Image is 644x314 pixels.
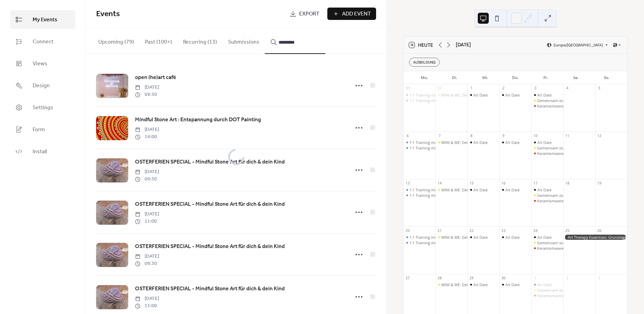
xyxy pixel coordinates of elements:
[505,282,520,287] div: Art Date
[33,38,54,46] span: Connect
[499,187,531,192] div: Art Date
[554,43,603,47] span: Europe/[GEOGRAPHIC_DATA]
[33,148,47,156] span: Install
[284,8,325,20] a: Export
[33,104,53,112] span: Settings
[135,253,159,260] span: [DATE]
[409,140,539,145] div: 1:1 Training mit [PERSON_NAME] (digital oder 5020 [GEOGRAPHIC_DATA])
[537,145,619,150] div: Gemeinsam stark: Kreativzeit für Kind & Eltern
[501,133,506,138] div: 9
[135,73,176,82] a: open (he)art café
[531,145,563,150] div: Gemeinsam stark: Kreativzeit für Kind & Eltern
[441,187,503,192] div: MINI & ME: Dein Moment mit Baby
[342,10,371,18] span: Add Event
[135,176,159,183] span: 09:30
[469,181,474,186] div: 15
[409,240,539,245] div: 1:1 Training mit [PERSON_NAME] (digital oder 5020 [GEOGRAPHIC_DATA])
[473,282,488,287] div: Art Date
[499,235,531,240] div: Art Date
[533,228,538,233] div: 24
[467,235,499,240] div: Art Date
[501,181,506,186] div: 16
[501,86,506,91] div: 2
[135,158,285,166] span: OSTERFERIEN SPECIAL - Mindful Stone Art für dich & dein Kind
[178,28,223,53] button: Recurring (13)
[10,76,75,95] a: Design
[537,240,619,245] div: Gemeinsam stark: Kreativzeit für Kind & Eltern
[33,16,57,24] span: My Events
[409,71,439,84] div: Mo.
[441,140,503,145] div: MINI & ME: Dein Moment mit Baby
[135,115,261,124] a: Mindful Stone Art : Entspannung durch DOT Painting
[531,140,563,145] div: Art Date
[531,246,563,251] div: Keramikmalerei: Gestalte deinen Selbstliebe-Anker
[33,82,50,90] span: Design
[405,133,410,138] div: 6
[563,235,627,240] div: Art Therapy Essentials: Grundlagenkurs Kunsttherapie
[467,92,499,98] div: Art Date
[501,276,506,280] div: 30
[467,140,499,145] div: Art Date
[597,86,602,91] div: 5
[531,288,563,293] div: Gemeinsam stark: Kreativzeit für Kind & Eltern
[223,28,265,53] button: Submissions
[469,276,474,280] div: 29
[531,198,563,203] div: Keramikmalerei: Gestalte deinen Selbstliebe-Anker
[436,92,467,98] div: MINI & ME: Dein Moment mit Baby
[441,282,503,287] div: MINI & ME: Dein Moment mit Baby
[441,235,503,240] div: MINI & ME: Dein Moment mit Baby
[561,71,591,84] div: Sa.
[499,282,531,287] div: Art Date
[135,285,285,293] span: OSTERFERIEN SPECIAL - Mindful Stone Art für dich & dein Kind
[500,71,530,84] div: Do.
[437,133,442,138] div: 7
[96,7,120,22] span: Events
[499,92,531,98] div: Art Date
[565,133,570,138] div: 11
[437,228,442,233] div: 21
[409,193,539,198] div: 1:1 Training mit [PERSON_NAME] (digital oder 5020 [GEOGRAPHIC_DATA])
[437,181,442,186] div: 14
[505,92,520,98] div: Art Date
[499,140,531,145] div: Art Date
[505,187,520,192] div: Art Date
[467,282,499,287] div: Art Date
[404,193,436,198] div: 1:1 Training mit Caterina (digital oder 5020 Salzburg)
[537,235,552,240] div: Art Date
[473,92,488,98] div: Art Date
[404,187,436,192] div: 1:1 Training mit Caterina (digital oder 5020 Salzburg)
[531,103,563,109] div: Keramikmalerei: Gestalte deinen Selbstliebe-Anker
[531,187,563,192] div: Art Date
[501,228,506,233] div: 23
[404,140,436,145] div: 1:1 Training mit Caterina (digital oder 5020 Salzburg)
[505,140,520,145] div: Art Date
[597,276,602,280] div: 3
[33,126,45,134] span: Form
[135,91,159,98] span: 09:30
[135,211,159,218] span: [DATE]
[436,187,467,192] div: MINI & ME: Dein Moment mit Baby
[135,295,159,302] span: [DATE]
[537,198,626,203] div: Keramikmalerei: Gestalte deinen Selbstliebe-Anker
[537,246,626,251] div: Keramikmalerei: Gestalte deinen Selbstliebe-Anker
[469,228,474,233] div: 22
[439,71,470,84] div: Di.
[409,98,539,103] div: 1:1 Training mit [PERSON_NAME] (digital oder 5020 [GEOGRAPHIC_DATA])
[531,92,563,98] div: Art Date
[469,133,474,138] div: 8
[436,282,467,287] div: MINI & ME: Dein Moment mit Baby
[467,187,499,192] div: Art Date
[409,187,539,192] div: 1:1 Training mit [PERSON_NAME] (digital oder 5020 [GEOGRAPHIC_DATA])
[135,84,159,91] span: [DATE]
[531,235,563,240] div: Art Date
[135,200,285,209] a: OSTERFERIEN SPECIAL - Mindful Stone Art für dich & dein Kind
[135,126,159,133] span: [DATE]
[327,8,376,20] button: Add Event
[437,86,442,91] div: 31
[405,181,410,186] div: 13
[597,228,602,233] div: 26
[10,10,75,29] a: My Events
[10,120,75,139] a: Form
[565,181,570,186] div: 18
